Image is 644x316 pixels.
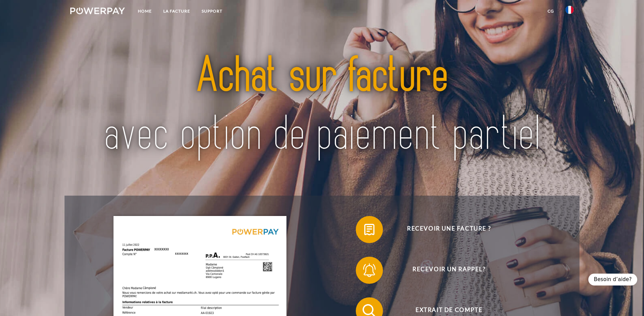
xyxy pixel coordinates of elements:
[542,5,560,17] a: CG
[95,32,549,179] img: title-powerpay_fr.svg
[588,274,637,285] div: Besoin d’aide?
[366,257,532,284] span: Recevoir un rappel?
[132,5,158,17] a: Home
[361,221,378,238] img: qb_bill.svg
[356,257,532,284] button: Recevoir un rappel?
[366,216,532,243] span: Recevoir une facture ?
[70,7,125,14] img: logo-powerpay-white.svg
[356,216,532,243] button: Recevoir une facture ?
[361,262,378,279] img: qb_bell.svg
[158,5,196,17] a: LA FACTURE
[566,6,574,14] img: fr
[196,5,228,17] a: Support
